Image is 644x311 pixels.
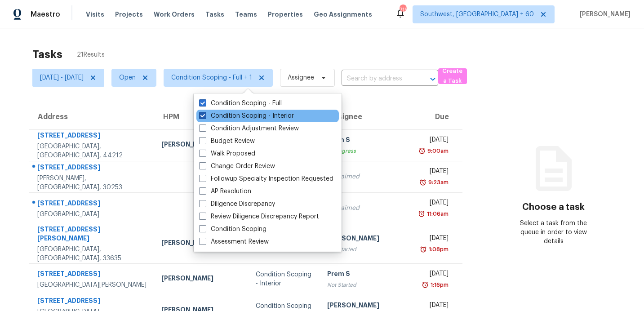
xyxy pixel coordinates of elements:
span: Condition Scoping - Full + 1 [171,73,252,82]
div: Prem S [327,135,407,147]
div: In Progress [327,147,407,155]
div: [PERSON_NAME] [161,238,241,249]
div: [STREET_ADDRESS] [37,296,147,307]
span: [PERSON_NAME] [576,10,631,19]
label: Diligence Discrepancy [199,200,275,209]
img: Overdue Alarm Icon [422,280,429,289]
h2: Tasks [32,50,62,59]
label: Assessment Review [199,237,269,246]
div: Condition Scoping - Interior [256,270,313,288]
label: Condition Adjustment Review [199,124,299,133]
label: Budget Review [199,137,255,146]
button: Open [426,73,439,85]
div: [STREET_ADDRESS][PERSON_NAME] [37,225,147,245]
div: [STREET_ADDRESS] [37,163,147,174]
span: [DATE] - [DATE] [40,73,84,82]
img: Overdue Alarm Icon [418,147,426,155]
div: Unclaimed [327,204,407,213]
label: Condition Scoping - Interior [199,111,294,120]
div: Select a task from the queue in order to view details [515,219,591,246]
div: 1:08pm [427,245,449,254]
div: 11:06am [425,209,449,218]
label: Condition Scoping [199,225,266,234]
span: Visits [86,10,104,19]
div: [DATE] [422,167,449,178]
div: Prem S [327,269,407,280]
span: Southwest, [GEOGRAPHIC_DATA] + 60 [420,10,534,19]
span: Maestro [31,10,60,19]
label: Review Diligence Discrepancy Report [199,212,319,221]
label: Walk Proposed [199,149,255,158]
div: [PERSON_NAME] [327,234,407,245]
div: 9:23am [426,178,449,187]
img: Overdue Alarm Icon [418,209,425,218]
div: [STREET_ADDRESS] [37,269,147,280]
span: Tasks [205,11,224,18]
div: Not Started [327,280,407,289]
label: Followup Specialty Inspection Requested [199,174,333,183]
button: Create a Task [438,68,467,84]
span: Geo Assignments [314,10,372,19]
div: [DATE] [422,198,449,209]
span: Open [119,73,136,82]
span: Work Orders [154,10,195,19]
input: Search by address [342,72,413,86]
div: 719 [400,5,406,14]
div: Unclaimed [327,172,407,181]
div: [STREET_ADDRESS] [37,199,147,210]
span: Create a Task [443,66,462,87]
th: Assignee [320,104,414,129]
th: Address [29,104,154,129]
div: [PERSON_NAME], [GEOGRAPHIC_DATA], 30253 [37,174,147,192]
label: Change Order Review [199,162,275,171]
div: [GEOGRAPHIC_DATA], [GEOGRAPHIC_DATA], 33635 [37,245,147,263]
div: [PERSON_NAME] [161,274,241,285]
label: AP Resolution [199,187,251,196]
img: Overdue Alarm Icon [420,245,427,254]
div: [DATE] [422,135,449,147]
div: [GEOGRAPHIC_DATA], [GEOGRAPHIC_DATA], 44212 [37,142,147,160]
div: [GEOGRAPHIC_DATA][PERSON_NAME] [37,280,147,289]
div: Not Started [327,245,407,254]
h3: Choose a task [522,203,585,212]
img: Overdue Alarm Icon [419,178,426,187]
span: Properties [268,10,303,19]
div: [STREET_ADDRESS] [37,131,147,142]
div: 9:00am [426,147,449,155]
div: 1:16pm [429,280,449,289]
span: Teams [235,10,257,19]
span: 21 Results [77,50,105,59]
th: Due [414,104,462,129]
span: Assignee [288,73,314,82]
div: [DATE] [422,234,449,245]
div: [PERSON_NAME] [161,140,241,151]
div: [GEOGRAPHIC_DATA] [37,210,147,219]
th: HPM [154,104,249,129]
div: [DATE] [422,269,449,280]
label: Condition Scoping - Full [199,99,282,108]
span: Projects [115,10,143,19]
